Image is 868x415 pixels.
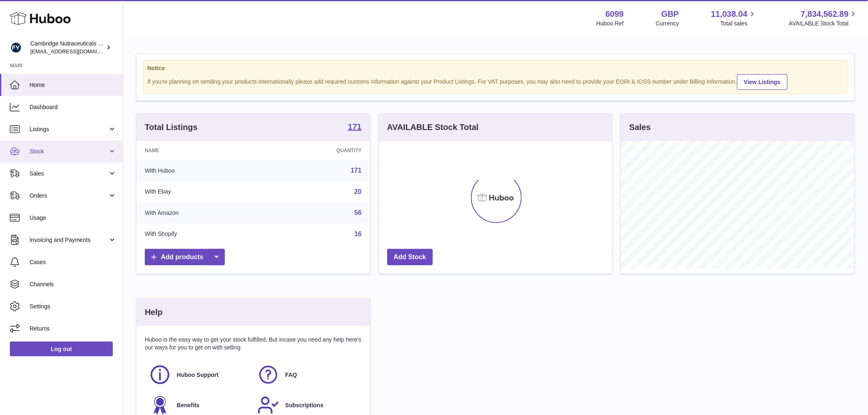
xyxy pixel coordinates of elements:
a: FAQ [257,364,357,386]
span: Invoicing and Payments [30,236,108,244]
span: Home [30,81,116,89]
span: Listings [30,125,108,133]
a: Add Stock [387,249,433,266]
span: Returns [30,325,116,333]
span: Benefits [177,401,199,409]
img: huboo@camnutra.com [10,41,22,54]
a: View Listings [737,74,788,90]
span: 7,834,562.89 [801,9,849,20]
a: 171 [351,167,362,174]
span: Usage [30,214,116,222]
span: FAQ [285,371,297,379]
span: Total sales [720,20,757,27]
a: 20 [354,188,362,195]
div: Cambridge Nutraceuticals Ltd [30,40,104,55]
span: Dashboard [30,103,116,111]
h3: AVAILABLE Stock Total [387,122,479,133]
div: If you're planning on sending your products internationally please add required customs informati... [147,73,844,90]
span: Huboo Support [177,371,219,379]
div: Currency [656,20,679,27]
strong: 6099 [605,9,624,20]
td: With Huboo [137,160,264,181]
h3: Help [145,307,162,318]
span: [EMAIL_ADDRESS][DOMAIN_NAME] [30,48,121,55]
span: Settings [30,303,116,310]
strong: 171 [348,123,361,131]
td: With Shopify [137,223,264,245]
div: Huboo Ref [596,20,624,27]
h3: Sales [629,122,651,133]
h3: Total Listings [145,122,198,133]
a: 7,834,562.89 AVAILABLE Stock Total [789,9,858,27]
span: Sales [30,170,108,178]
td: With Amazon [137,202,264,223]
span: Orders [30,192,108,200]
a: 56 [354,209,362,216]
strong: Notice [147,64,844,72]
span: AVAILABLE Stock Total [789,20,858,27]
th: Name [137,141,264,160]
th: Quantity [264,141,370,160]
strong: GBP [661,9,679,20]
span: Channels [30,280,116,288]
span: Cases [30,258,116,266]
span: 11,038.04 [711,9,747,20]
span: Subscriptions [285,401,323,409]
span: Stock [30,148,108,155]
a: 16 [354,230,362,237]
a: 171 [348,123,361,132]
a: Add products [145,249,225,266]
a: Huboo Support [149,364,249,386]
a: 11,038.04 Total sales [711,9,757,27]
td: With Ebay [137,181,264,203]
a: Log out [10,342,113,356]
p: Huboo is the easy way to get your stock fulfilled. But incase you need any help here's our ways f... [145,336,362,351]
